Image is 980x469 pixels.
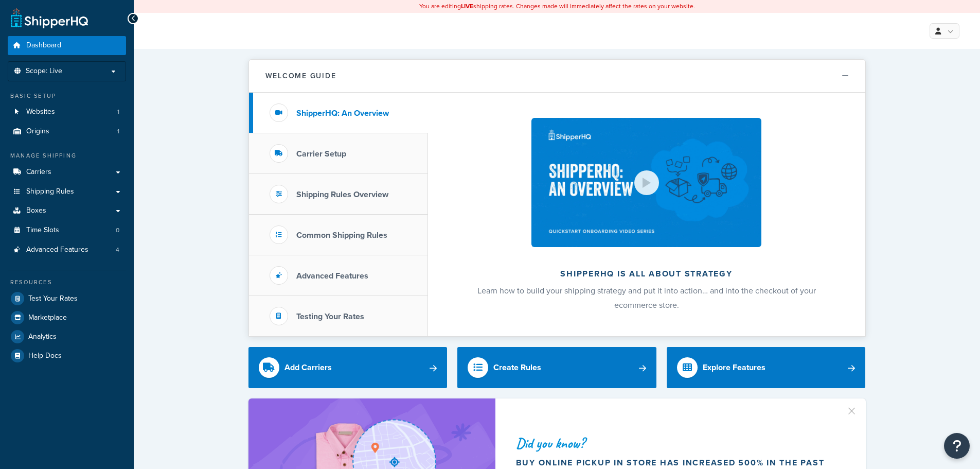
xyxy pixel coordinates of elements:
li: Origins [8,122,126,141]
a: Test Your Rates [8,289,126,308]
a: Add Carriers [248,347,448,388]
span: Test Your Rates [28,294,78,303]
button: Open Resource Center [944,433,970,459]
a: Marketplace [8,308,126,327]
img: ShipperHQ is all about strategy [531,118,761,247]
h3: Advanced Features [296,271,368,281]
div: Add Carriers [284,360,332,375]
b: LIVE [461,2,473,11]
span: 0 [116,226,119,235]
span: 4 [116,246,119,254]
a: Origins1 [8,122,126,141]
span: 1 [117,108,119,116]
div: Resources [8,278,126,287]
a: Shipping Rules [8,182,126,201]
a: Analytics [8,327,126,346]
span: Dashboard [26,41,61,50]
span: Marketplace [28,314,67,322]
a: Websites1 [8,102,126,121]
div: Did you know? [516,436,841,450]
span: Boxes [26,206,46,215]
span: Advanced Features [26,246,88,254]
a: Time Slots0 [8,221,126,240]
h2: ShipperHQ is all about strategy [455,269,838,279]
li: Advanced Features [8,240,126,259]
span: Help Docs [28,352,62,360]
span: Origins [26,127,49,136]
li: Websites [8,102,126,121]
div: Explore Features [703,360,765,375]
a: Boxes [8,201,126,220]
span: Time Slots [26,226,59,235]
h2: Welcome Guide [265,72,336,80]
h3: Common Shipping Rules [296,231,387,240]
button: Welcome Guide [249,60,865,93]
div: Manage Shipping [8,151,126,160]
a: Advanced Features4 [8,240,126,259]
a: Create Rules [457,347,656,388]
span: Learn how to build your shipping strategy and put it into action… and into the checkout of your e... [477,285,816,311]
h3: Testing Your Rates [296,312,364,321]
li: Time Slots [8,221,126,240]
div: Basic Setup [8,92,126,100]
span: Shipping Rules [26,187,74,196]
h3: Carrier Setup [296,149,346,159]
a: Carriers [8,163,126,182]
h3: ShipperHQ: An Overview [296,109,389,118]
a: Dashboard [8,36,126,55]
span: Websites [26,108,55,116]
span: Carriers [26,168,51,177]
div: Create Rules [493,360,541,375]
span: Analytics [28,333,57,341]
span: Scope: Live [26,67,62,76]
span: 1 [117,127,119,136]
h3: Shipping Rules Overview [296,190,388,199]
a: Help Docs [8,346,126,365]
a: Explore Features [667,347,866,388]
